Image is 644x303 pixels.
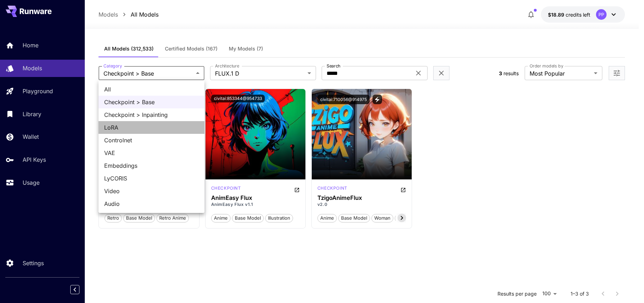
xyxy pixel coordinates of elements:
span: LoRA [104,123,199,132]
span: Embeddings [104,161,199,170]
span: Video [104,187,199,195]
span: VAE [104,149,199,157]
span: Audio [104,200,199,208]
span: All [104,85,199,94]
span: Controlnet [104,136,199,144]
span: LyCORIS [104,174,199,183]
span: Checkpoint > Base [104,98,199,106]
span: Checkpoint > Inpainting [104,111,199,119]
